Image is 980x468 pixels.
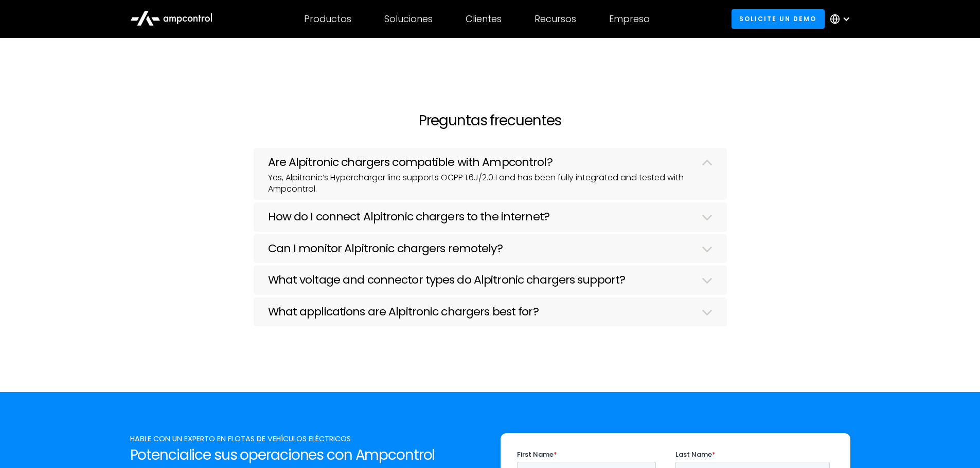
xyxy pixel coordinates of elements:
[702,309,712,315] img: Dropdown Arrow
[268,273,626,287] h3: What voltage and connector types do Alpitronic chargers support?
[609,13,650,25] div: Empresa
[702,277,712,284] img: Dropdown Arrow
[384,13,433,25] div: Soluciones
[268,156,553,169] h3: Are Alpitronic chargers compatible with Ampcontrol?
[304,13,351,25] div: Productos
[268,172,712,195] p: Yes, Alpitronic’s Hypercharger line supports OCPP 1.6J/2.0.1 and has been fully integrated and te...
[268,305,539,319] h3: What applications are Alpitronic chargers best for?
[130,112,850,129] h2: Preguntas frecuentes
[702,214,712,220] img: Dropdown Arrow
[466,13,502,25] div: Clientes
[268,210,549,223] h3: How do I connect Alpitronic chargers to the internet?
[732,9,825,28] a: Solicite un demo
[702,160,712,166] img: Dropdown Arrow
[130,446,480,464] h2: Potencialice sus operaciones con Ampcontrol
[130,433,480,444] div: HABLe CON UN EXPERTO EN FLOTAS DE VEHÍCULOS ELÉCTRICOS
[702,246,712,252] img: Dropdown Arrow
[534,13,576,25] div: Recursos
[268,242,503,255] h3: Can I monitor Alpitronic chargers remotely?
